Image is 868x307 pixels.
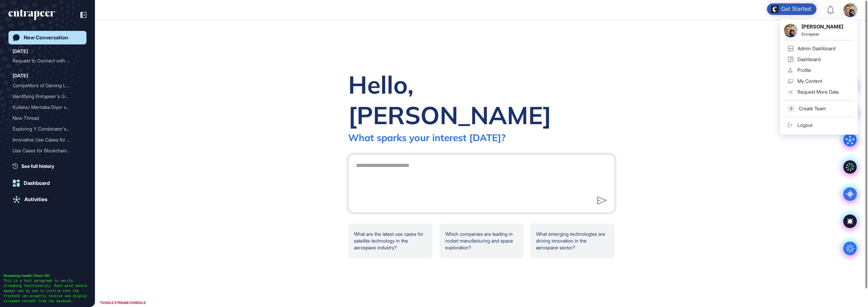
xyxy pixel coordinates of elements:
[13,113,82,123] div: New Thread
[348,132,506,143] div: What sparks your interest [DATE]?
[13,102,82,113] div: Kullanıcı Merhaba Diyor ve Nasılsın diyor
[13,91,82,102] div: Identifying Entrapeer's Global Competitors
[98,299,147,307] div: TOGGLE STREAM CONSOLE
[13,123,82,134] div: Exploring Y Combinator's Initiatives and Latest Developments
[8,9,55,20] div: entrapeer-logo
[8,193,86,206] a: Activities
[8,176,86,190] a: Dashboard
[767,3,816,15] div: Open Get Started checklist
[8,31,86,44] a: New Conversation
[13,80,77,91] div: Competitors of Gaming Lap...
[13,55,82,66] div: Request to Connect with Tracy
[13,113,77,123] div: New Thread
[13,162,86,170] a: See full history
[13,55,77,66] div: Request to Connect with T...
[24,196,47,203] div: Activities
[13,80,82,91] div: Competitors of Gaming Laptops in the GCC Region
[13,123,77,134] div: Exploring Y Combinator's ...
[439,224,524,258] div: Which companies are leading in rocket manufacturing and space exploration?
[771,5,778,13] img: launcher-image-alternative-text
[530,224,615,258] div: What emerging technologies are driving innovation in the aerospace sector?
[13,145,82,156] div: Use Cases for Blockchain in Supply Chain Management in Turkey
[348,69,615,130] div: Hello, [PERSON_NAME]
[781,6,811,13] div: Get Started
[13,102,77,113] div: Kullanıcı Merhaba Diyor v...
[13,72,28,80] div: [DATE]
[13,91,77,102] div: Identifying Entrapeer's G...
[13,134,77,145] div: Innovative Use Cases for ...
[844,3,857,17] img: user-avatar
[13,145,77,156] div: Use Cases for Blockchain ...
[13,47,28,55] div: [DATE]
[21,162,54,170] span: See full history
[348,224,433,258] div: What are the latest use cases for satellite technology in the aerospace industry?
[13,134,82,145] div: Innovative Use Cases for Digital Transformation in Enterprises
[24,35,68,41] div: New Conversation
[24,180,50,186] div: Dashboard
